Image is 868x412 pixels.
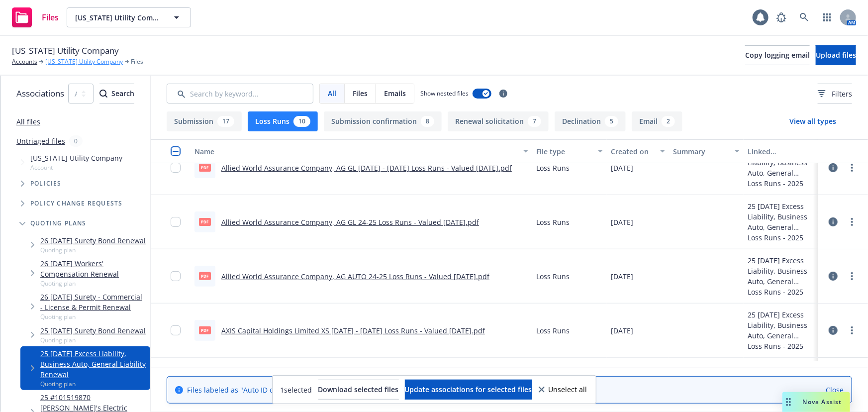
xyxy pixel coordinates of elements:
[405,385,532,394] span: Update associations for selected files
[40,312,146,321] span: Quoting plan
[40,235,146,246] a: 26 [DATE] Surety Bond Renewal
[199,218,211,225] span: pdf
[40,292,146,312] a: 26 [DATE] Surety - Commercial - License & Permit Renewal
[846,270,858,282] a: more
[772,7,791,27] a: Report a Bug
[221,272,489,281] a: Allied World Assurance Company, AG AUTO 24-25 Loss Runs - Valued [DATE].pdf
[536,217,570,227] span: Loss Runs
[748,178,814,189] div: Loss Runs - 2025
[611,146,654,157] div: Created on
[846,216,858,228] a: more
[817,7,837,27] a: Switch app
[744,139,818,163] button: Linked associations
[532,139,607,163] button: File type
[8,3,63,31] a: Files
[40,246,146,254] span: Quoting plan
[328,88,336,99] span: All
[221,163,512,173] a: Allied World Assurance Company, AG GL [DATE] - [DATE] Loss Runs - Valued [DATE].pdf
[818,89,852,99] span: Filters
[605,116,618,127] div: 5
[318,380,399,400] button: Download selected files
[199,272,211,280] span: pdf
[748,201,814,232] div: 25 [DATE] Excess Liability, Business Auto, General Liability Renewal
[16,136,65,146] a: Untriaged files
[99,84,134,103] div: Search
[171,325,181,335] input: Toggle Row Selected
[607,139,669,163] button: Created on
[40,348,146,380] a: 25 [DATE] Excess Liability, Business Auto, General Liability Renewal
[816,50,856,60] span: Upload files
[324,111,442,131] button: Submission confirmation
[826,385,844,395] a: Close
[353,88,368,99] span: Files
[40,258,146,279] a: 26 [DATE] Workers' Compensation Renewal
[318,385,399,394] span: Download selected files
[803,398,842,406] span: Nova Assist
[669,139,744,163] button: Summary
[448,111,549,131] button: Renewal solicitation
[131,57,143,66] span: Files
[846,324,858,336] a: more
[171,163,181,173] input: Toggle Row Selected
[405,380,532,400] button: Update associations for selected files
[75,12,161,23] span: [US_STATE] Utility Company
[673,146,729,157] div: Summary
[748,341,814,351] div: Loss Runs - 2025
[745,45,810,65] button: Copy logging email
[528,116,541,127] div: 7
[171,217,181,227] input: Toggle Row Selected
[555,111,626,131] button: Declination
[748,232,814,243] div: Loss Runs - 2025
[662,116,675,127] div: 2
[782,392,795,412] div: Drag to move
[30,220,87,226] span: Quoting plans
[99,84,134,103] button: SearchSearch
[42,13,59,21] span: Files
[536,271,570,282] span: Loss Runs
[611,325,633,336] span: [DATE]
[748,146,814,157] div: Linked associations
[40,279,146,288] span: Quoting plan
[536,146,592,157] div: File type
[536,163,570,173] span: Loss Runs
[748,287,814,297] div: Loss Runs - 2025
[794,7,814,27] a: Search
[187,385,396,395] span: Files labeled as "Auto ID card" are hidden.
[12,57,37,66] a: Accounts
[191,139,532,163] button: Name
[611,217,633,227] span: [DATE]
[30,153,122,163] span: [US_STATE] Utility Company
[745,50,810,60] span: Copy logging email
[832,89,852,99] span: Filters
[69,135,83,147] div: 0
[45,57,123,66] a: [US_STATE] Utility Company
[549,386,587,393] span: Unselect all
[167,111,242,131] button: Submission
[611,271,633,282] span: [DATE]
[221,217,479,227] a: Allied World Assurance Company, AG GL 24-25 Loss Runs - Valued [DATE].pdf
[40,336,146,344] span: Quoting plan
[281,385,312,395] span: 1 selected
[16,87,64,100] span: Associations
[818,84,852,103] button: Filters
[420,89,469,98] span: Show nested files
[816,45,856,65] button: Upload files
[846,162,858,174] a: more
[40,380,146,388] span: Quoting plan
[748,309,814,341] div: 25 [DATE] Excess Liability, Business Auto, General Liability Renewal
[384,88,406,99] span: Emails
[40,325,146,336] a: 25 [DATE] Surety Bond Renewal
[30,201,122,206] span: Policy change requests
[12,44,119,57] span: [US_STATE] Utility Company
[67,7,191,27] button: [US_STATE] Utility Company
[167,84,313,103] input: Search by keyword...
[632,111,682,131] button: Email
[611,163,633,173] span: [DATE]
[199,164,211,171] span: pdf
[30,163,122,172] span: Account
[293,116,310,127] div: 10
[30,181,62,187] span: Policies
[538,380,588,400] button: Unselect all
[248,111,318,131] button: Loss Runs
[536,325,570,336] span: Loss Runs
